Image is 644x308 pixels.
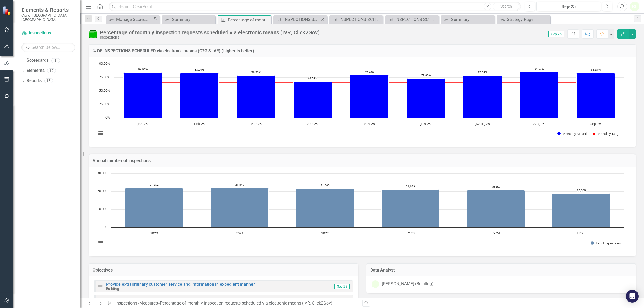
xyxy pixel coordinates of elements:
[172,16,214,23] div: Summary
[47,68,56,73] div: 19
[236,231,243,236] text: 2021
[21,30,75,36] a: Inspections
[94,171,627,251] svg: Interactive chart
[492,185,500,189] text: 20,462
[150,183,159,186] text: 21,852
[27,78,42,84] a: Reports
[228,17,270,23] div: Percentage of monthly inspection requests scheduled via electronic means (IVR, Click2Gov)
[125,188,183,228] path: 2020, 21,852. FY # Inspections.
[451,16,493,23] div: Summary
[108,300,358,306] div: » »
[421,73,431,77] text: 72.85%
[150,231,158,236] text: 2020
[382,281,434,287] div: [PERSON_NAME] (Building)
[500,4,512,8] span: Search
[138,67,148,71] text: 84.00%
[370,268,632,273] h3: Data Analyst
[194,121,205,126] text: Feb-25
[406,184,415,188] text: 21,039
[577,73,615,118] path: Sep-25, 83.30995792. Monthly Actual.
[21,43,75,52] input: Search Below...
[321,231,329,236] text: 2022
[251,70,261,74] text: 78.29%
[552,194,610,228] path: FY 25, 18,698. FY # Inspections.
[382,190,439,228] path: FY 23, 21,039. FY # Inspections.
[307,121,318,126] text: Apr-25
[372,280,379,288] div: RF
[163,16,214,23] a: Summary
[420,121,431,126] text: Jun-25
[93,49,632,53] h3: % OF INSPECTIONS SCHEDULED via electronic means (C2G & IVR) (higher is better)
[107,16,152,23] a: Manage Scorecards
[99,88,110,93] text: 50.00%
[105,115,110,120] text: 0%
[507,16,549,23] div: Strategy Page
[630,2,639,11] button: RF
[93,158,632,163] h3: Annual number of inspections
[97,239,104,247] button: View chart menu, Chart
[533,121,544,126] text: Aug-25
[294,81,332,118] path: Apr-25, 67.54443713. Monthly Actual.
[463,75,502,118] path: Jul-25, 78.54251012. Monthly Actual.
[250,121,262,126] text: Mar-25
[536,2,601,11] button: Sep-25
[475,121,490,126] text: [DATE]-25
[180,73,219,118] path: Feb-25, 83.23809524. Monthly Actual.
[97,283,103,289] img: Not Defined
[21,7,75,13] span: Elements & Reports
[116,16,152,23] div: Manage Scorecards
[21,13,75,22] small: City of [GEOGRAPHIC_DATA], [GEOGRAPHIC_DATA]
[27,57,49,64] a: Scorecards
[626,290,639,303] div: Open Intercom Messenger
[105,224,107,229] text: 0
[160,300,332,306] div: Percentage of monthly inspection requests scheduled via electronic means (IVR, Click2Gov)
[577,188,586,192] text: 18,698
[211,188,269,228] path: 2021, 21,849. FY # Inspections.
[94,171,631,251] div: Chart. Highcharts interactive chart.
[535,67,544,71] text: 84.97%
[139,300,158,306] a: Measures
[115,300,137,306] a: Inspections
[557,131,586,136] button: Show Monthly Actual
[284,16,319,23] div: INSPECTIONS SCHEDULED IVR
[97,188,107,193] text: 20,000
[93,268,354,273] h3: Objectives
[106,282,255,287] a: Provide extraordinary customer service and information in expedient manner
[577,231,585,236] text: FY 25
[493,3,519,10] button: Search
[538,3,599,10] div: Sep-25
[592,131,622,136] button: Show Monthly Target
[406,231,415,236] text: FY 23
[51,58,60,63] div: 8
[237,75,275,118] path: Mar-25, 78.28685259. Monthly Actual.
[467,190,525,228] path: FY 24, 20,462. FY # Inspections.
[365,70,374,74] text: 79.23%
[100,35,320,39] div: Inspections
[275,16,319,23] a: INSPECTIONS SCHEDULED IVR
[97,130,104,137] button: View chart menu, Chart
[94,61,627,142] svg: Interactive chart
[27,68,45,74] a: Elements
[296,189,354,228] path: 2022, 21,509. FY # Inspections.
[99,101,110,106] text: 25.00%
[590,121,601,126] text: Sep-25
[478,70,487,74] text: 78.54%
[137,121,148,126] text: Jan-25
[407,78,445,118] path: Jun-25, 72.85006754. Monthly Actual.
[124,72,162,118] path: Jan-25, 84.00467017. Monthly Actual.
[331,16,382,23] a: INSPECTIONS SCHEDULED VIA STAFF ENTRY
[321,183,330,187] text: 21,509
[334,298,350,304] span: Sep-25
[100,30,320,35] div: Percentage of monthly inspection requests scheduled via electronic means (IVR, Click2Gov)
[124,72,615,118] g: Monthly Actual, series 1 of 2. Bar series with 9 bars.
[99,75,110,79] text: 75.00%
[334,284,350,289] span: Sep-25
[548,31,564,37] span: Sep-25
[97,170,107,175] text: 30,000
[97,61,110,66] text: 100.00%
[89,30,97,38] img: Meets or exceeds target
[492,231,500,236] text: FY 24
[97,298,103,304] img: Not Defined
[386,16,437,23] a: INSPECTIONS SCHEDULED C2G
